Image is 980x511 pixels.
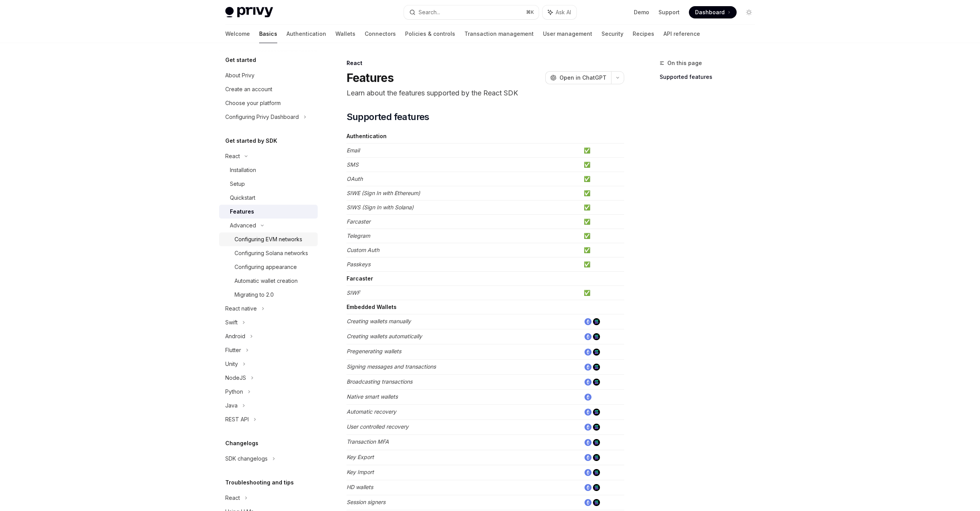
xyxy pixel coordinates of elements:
[225,332,245,341] div: Android
[225,71,255,80] div: About Privy
[225,415,249,424] div: REST API
[225,7,273,18] img: light logo
[219,177,318,191] a: Setup
[219,232,318,246] a: Configuring EVM networks
[230,165,256,175] div: Installation
[347,59,624,67] div: React
[225,346,241,355] div: Flutter
[347,111,429,123] span: Supported features
[347,218,370,225] em: Farcaster
[225,55,256,65] h5: Get started
[585,333,591,340] img: ethereum.png
[230,193,255,202] div: Quickstart
[235,235,302,244] div: Configuring EVM networks
[219,68,318,82] a: About Privy
[225,136,277,145] h5: Get started by SDK
[660,71,761,83] a: Supported features
[581,186,624,200] td: ✅
[593,439,600,446] img: solana.png
[335,25,355,43] a: Wallets
[593,454,600,461] img: solana.png
[585,409,591,416] img: ethereum.png
[585,424,591,431] img: ethereum.png
[230,207,254,216] div: Features
[225,99,281,108] div: Choose your platform
[405,25,455,43] a: Policies & controls
[585,364,591,371] img: ethereum.png
[219,205,318,219] a: Features
[225,112,299,122] div: Configuring Privy Dashboard
[585,469,591,476] img: ethereum.png
[225,478,294,487] h5: Troubleshooting and tips
[230,221,256,230] div: Advanced
[585,394,591,401] img: ethereum.png
[347,190,420,196] em: SIWE (Sign In with Ethereum)
[419,8,440,17] div: Search...
[593,424,600,431] img: solana.png
[404,5,539,19] button: Search...⌘K
[347,161,358,168] em: SMS
[743,6,755,18] button: Toggle dark mode
[347,275,373,282] strong: Farcaster
[347,318,411,324] em: Creating wallets manually
[593,484,600,491] img: solana.png
[585,454,591,461] img: ethereum.png
[225,304,257,313] div: React native
[347,133,387,139] strong: Authentication
[235,290,274,299] div: Migrating to 2.0
[543,5,576,19] button: Ask AI
[593,364,600,371] img: solana.png
[347,232,370,239] em: Telegram
[556,8,571,16] span: Ask AI
[581,286,624,300] td: ✅
[347,88,624,99] p: Learn about the features supported by the React SDK
[581,158,624,172] td: ✅
[585,318,591,325] img: ethereum.png
[219,274,318,288] a: Automatic wallet creation
[593,499,600,506] img: solana.png
[581,200,624,215] td: ✅
[695,8,725,16] span: Dashboard
[347,247,379,253] em: Custom Auth
[347,333,422,339] em: Creating wallets automatically
[663,25,700,43] a: API reference
[347,378,412,385] em: Broadcasting transactions
[581,257,624,272] td: ✅
[235,262,297,272] div: Configuring appearance
[593,379,600,386] img: solana.png
[225,373,246,382] div: NodeJS
[585,349,591,356] img: ethereum.png
[225,493,240,503] div: React
[219,82,318,96] a: Create an account
[347,204,414,210] em: SIWS (Sign In with Solana)
[347,304,397,310] strong: Embedded Wallets
[347,469,374,475] em: Key Import
[581,144,624,158] td: ✅
[593,349,600,356] img: solana.png
[347,438,389,445] em: Transaction MFA
[347,393,398,400] em: Native smart wallets
[347,289,360,296] em: SIWF
[225,401,238,410] div: Java
[347,175,363,182] em: OAuth
[235,276,298,286] div: Automatic wallet creation
[286,25,326,43] a: Authentication
[633,25,654,43] a: Recipes
[581,215,624,229] td: ✅
[560,74,606,82] span: Open in ChatGPT
[585,379,591,386] img: ethereum.png
[219,163,318,177] a: Installation
[667,58,702,68] span: On this page
[225,85,272,94] div: Create an account
[347,71,394,85] h1: Features
[219,246,318,260] a: Configuring Solana networks
[219,260,318,274] a: Configuring appearance
[225,387,243,396] div: Python
[593,469,600,476] img: solana.png
[225,359,238,369] div: Unity
[347,147,360,154] em: Email
[601,25,623,43] a: Security
[593,409,600,416] img: solana.png
[225,318,238,327] div: Swift
[593,318,600,325] img: solana.png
